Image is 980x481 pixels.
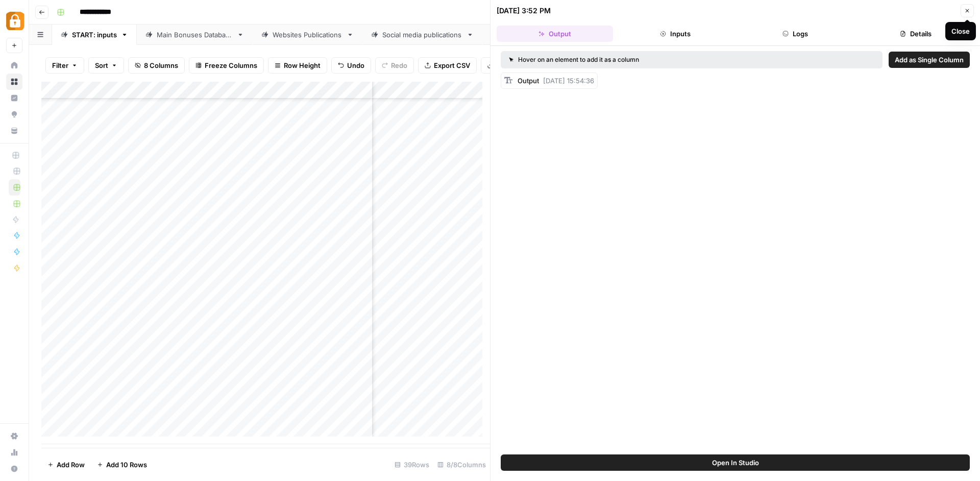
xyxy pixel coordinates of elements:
[157,30,233,40] div: Main Bonuses Database
[6,461,22,477] button: Help + Support
[284,60,321,70] span: Row Height
[518,77,539,85] span: Output
[362,25,482,45] a: Social media publications
[418,57,477,74] button: Export CSV
[331,57,371,74] button: Undo
[41,456,91,473] button: Add Row
[390,456,433,473] div: 39 Rows
[6,428,22,444] a: Settings
[6,57,22,74] a: Home
[375,57,414,74] button: Redo
[895,55,964,65] span: Add as Single Column
[253,25,362,45] a: Websites Publications
[391,60,407,70] span: Redo
[497,6,551,16] div: [DATE] 3:52 PM
[6,8,22,34] button: Workspace: Adzz
[501,454,970,471] button: Open In Studio
[6,90,22,106] a: Insights
[857,26,974,42] button: Details
[6,74,22,90] a: Browse
[433,456,490,473] div: 8/8 Columns
[128,57,185,74] button: 8 Columns
[382,30,462,40] div: Social media publications
[45,57,84,74] button: Filter
[205,60,257,70] span: Freeze Columns
[434,60,470,70] span: Export CSV
[617,26,733,42] button: Inputs
[52,60,68,70] span: Filter
[482,25,623,45] a: another grid: extracted sources
[347,60,364,70] span: Undo
[951,26,970,36] div: Close
[6,123,22,139] a: Your Data
[72,30,117,40] div: START: inputs
[95,60,108,70] span: Sort
[189,57,264,74] button: Freeze Columns
[712,458,759,468] span: Open In Studio
[509,55,757,64] div: Hover on an element to add it as a column
[144,60,178,70] span: 8 Columns
[738,26,854,42] button: Logs
[88,57,124,74] button: Sort
[543,77,594,85] span: [DATE] 15:54:36
[268,57,327,74] button: Row Height
[497,26,613,42] button: Output
[889,52,970,68] button: Add as Single Column
[137,25,253,45] a: Main Bonuses Database
[57,460,85,470] span: Add Row
[6,106,22,123] a: Opportunities
[91,456,153,473] button: Add 10 Rows
[106,460,147,470] span: Add 10 Rows
[6,444,22,461] a: Usage
[273,30,342,40] div: Websites Publications
[6,12,24,30] img: Adzz Logo
[52,25,137,45] a: START: inputs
